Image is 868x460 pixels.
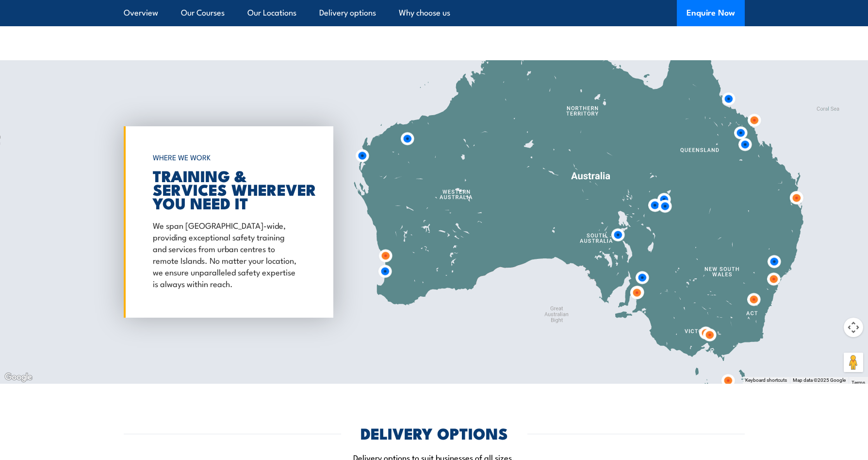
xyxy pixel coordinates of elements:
h2: TRAINING & SERVICES WHEREVER YOU NEED IT [153,169,299,209]
a: Click to see this area on Google Maps [2,371,34,384]
h2: DELIVERY OPTIONS [360,426,508,440]
button: Map camera controls [844,318,863,337]
p: We span [GEOGRAPHIC_DATA]-wide, providing exceptional safety training and services from urban cen... [153,219,299,289]
button: Drag Pegman onto the map to open Street View [844,353,863,372]
button: Keyboard shortcuts [745,377,787,384]
img: Google [2,371,34,384]
span: Map data ©2025 Google [793,377,846,383]
a: Terms [852,380,865,385]
h6: WHERE WE WORK [153,149,299,166]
